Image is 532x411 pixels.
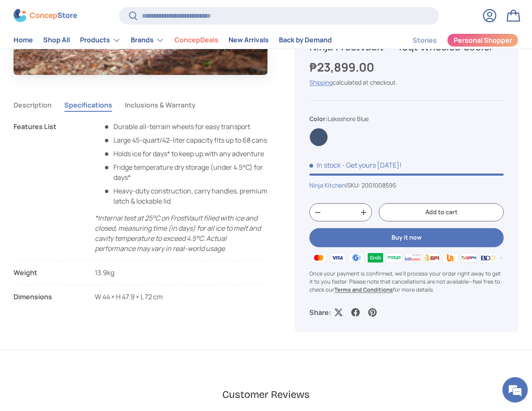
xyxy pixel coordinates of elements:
div: calculated at checkout. [309,77,504,86]
img: grabpay [366,251,384,264]
li: Holds ice for days* to keep up with any adventure [103,149,267,159]
strong: ₱23,899.00 [309,59,376,75]
a: Back by Demand [279,32,332,49]
li: Heavy-duty construction, carry handles, premium latch & lockable lid. [103,186,267,206]
img: qrph [460,251,478,264]
a: Personal Shopper [447,33,518,47]
li: Large 45-quart/42-liter capacity fits up to 68 cans [103,135,267,145]
div: Weight [14,268,81,278]
span: | [345,181,396,189]
img: gcash [347,251,366,264]
span: SKU: [347,181,360,189]
li: Fridge temperature dry storage (under 4.5°C) for days* [103,162,267,182]
a: Shipping [309,78,333,86]
button: Buy it now [309,228,504,247]
img: master [309,251,328,264]
button: Description [14,95,52,115]
span: Lakeshore Blue [328,115,369,123]
img: bdo [479,251,497,264]
summary: Products [75,32,126,49]
a: Stories [413,32,437,49]
img: bpi [422,251,441,264]
img: maya [385,251,403,264]
button: Add to cart [379,203,504,221]
a: Home [14,32,33,49]
nav: Secondary [392,32,518,49]
span: Personal Shopper [454,37,512,44]
img: ConcepStore [14,9,77,22]
em: *Internal test at 25°C on FrostVault filled with ice and closed, measuring time (in days) for all... [95,213,261,253]
span: 13.9kg [95,268,114,277]
span: We're online! [49,107,117,192]
button: Specifications [64,95,112,115]
li: Durable all-terrain wheels for easy transport [103,121,267,132]
legend: Color: [309,114,369,123]
span: In stock [309,160,341,170]
summary: Brands [126,32,169,49]
img: ubp [441,251,460,264]
a: Ninja Kitchen [309,181,345,189]
button: Inclusions & Warranty [125,95,196,115]
span: 2001008595 [361,181,396,189]
img: metrobank [497,251,516,264]
p: Share: [309,307,331,317]
textarea: Type your message and hit 'Enter' [4,231,161,261]
a: Terms and Conditions [334,286,393,293]
a: ConcepDeals [174,32,218,49]
h2: Customer Reviews [20,388,512,402]
span: W 44 × H 47.9 × L 72 cm [95,292,163,301]
p: Once your payment is confirmed, we'll process your order right away to get it to you faster. Plea... [309,269,504,294]
nav: Primary [14,32,332,49]
img: billease [403,251,422,264]
p: - Get yours [DATE]! [342,160,402,170]
div: Dimensions [14,292,81,302]
img: visa [328,251,347,264]
div: Minimize live chat window [139,4,159,25]
div: Features List [14,121,81,254]
div: Chat with us now [44,47,142,58]
a: Shop All [43,32,70,49]
a: New Arrivals [229,32,269,49]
